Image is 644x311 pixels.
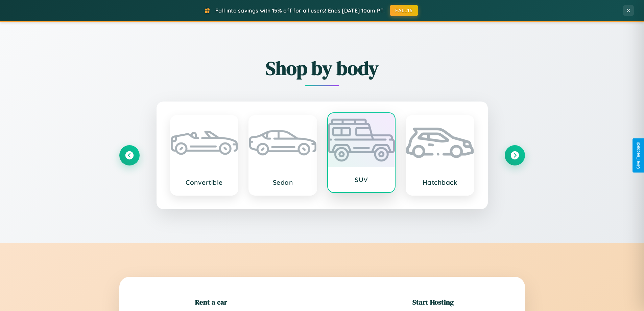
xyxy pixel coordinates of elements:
[119,55,525,81] h2: Shop by body
[177,178,231,186] h3: Convertible
[335,176,388,184] h3: SUV
[390,5,418,16] button: FALL15
[412,297,454,307] h2: Start Hosting
[195,297,227,307] h2: Rent a car
[636,142,641,169] div: Give Feedback
[215,7,385,14] span: Fall into savings with 15% off for all users! Ends [DATE] 10am PT.
[413,178,467,186] h3: Hatchback
[256,178,310,186] h3: Sedan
